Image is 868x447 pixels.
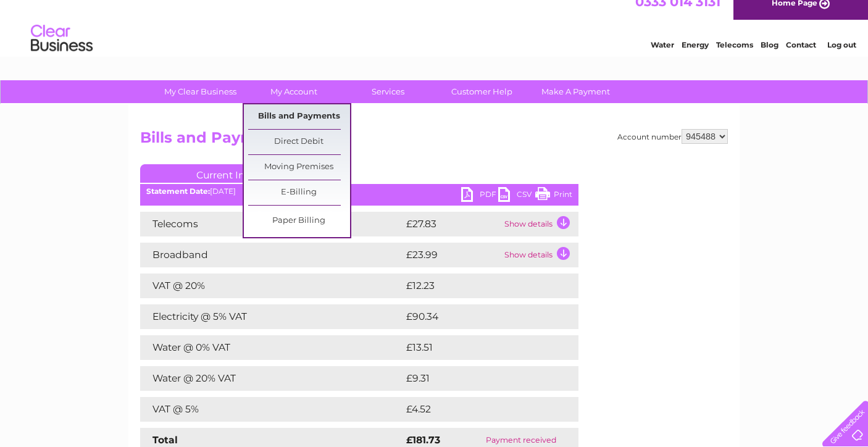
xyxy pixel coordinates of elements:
[143,7,727,60] div: Clear Business is a trading name of Verastar Limited (registered in [GEOGRAPHIC_DATA] No. 3667643...
[403,243,501,267] td: £23.99
[403,397,549,422] td: £4.52
[140,274,403,298] td: VAT @ 20%
[403,366,548,391] td: £9.31
[786,52,816,62] a: Contact
[243,80,345,103] a: My Account
[406,434,440,446] strong: £181.73
[248,180,350,205] a: E-Billing
[761,52,778,62] a: Blog
[827,52,856,62] a: Log out
[149,80,251,103] a: My Clear Business
[525,80,627,103] a: Make A Payment
[140,129,728,152] h2: Bills and Payments
[716,52,753,62] a: Telecoms
[248,155,350,180] a: Moving Premises
[501,212,578,236] td: Show details
[140,164,325,183] a: Current Invoice
[152,434,178,446] strong: Total
[337,80,439,103] a: Services
[248,104,350,129] a: Bills and Payments
[248,209,350,233] a: Paper Billing
[682,52,709,62] a: Energy
[403,335,551,360] td: £13.51
[146,186,210,196] b: Statement Date:
[501,243,578,267] td: Show details
[140,304,403,329] td: Electricity @ 5% VAT
[535,187,572,205] a: Print
[617,129,728,144] div: Account number
[140,335,403,360] td: Water @ 0% VAT
[403,212,501,236] td: £27.83
[140,397,403,422] td: VAT @ 5%
[140,243,403,267] td: Broadband
[651,52,674,62] a: Water
[635,6,720,22] a: 0333 014 3131
[140,212,403,236] td: Telecoms
[140,187,578,196] div: [DATE]
[30,32,93,70] img: logo.png
[403,274,552,298] td: £12.23
[431,80,533,103] a: Customer Help
[248,130,350,154] a: Direct Debit
[140,366,403,391] td: Water @ 20% VAT
[403,304,554,329] td: £90.34
[498,187,535,205] a: CSV
[461,187,498,205] a: PDF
